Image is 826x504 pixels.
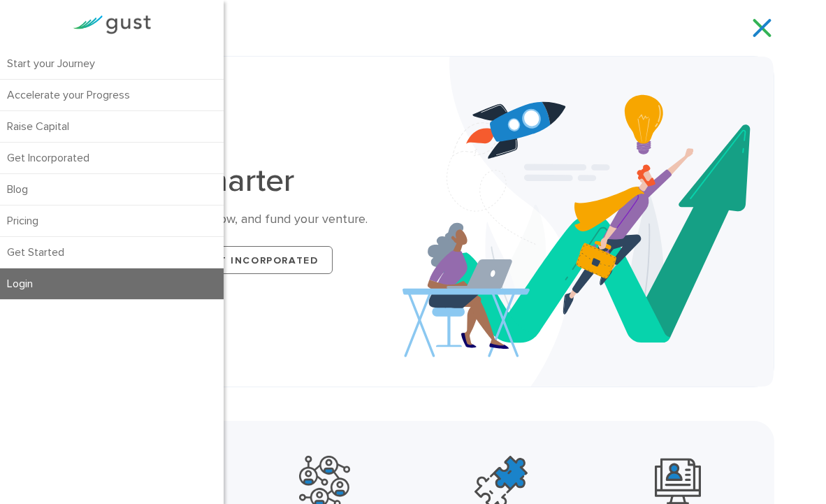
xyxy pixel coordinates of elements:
[73,211,403,228] div: The best place to start, grow, and fund your venture.
[73,15,151,34] img: Gust Logo
[403,57,774,387] img: Startup Smarter Hero
[73,165,403,197] h1: Startup Smarter
[189,246,333,274] a: Get Incorporated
